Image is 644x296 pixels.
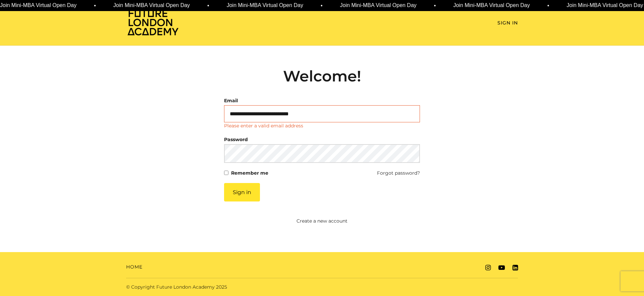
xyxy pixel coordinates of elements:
label: Email [224,96,238,105]
span: • [207,2,209,10]
span: • [434,2,436,10]
label: Remember me [231,168,268,178]
span: • [94,2,96,10]
h2: Welcome! [224,67,420,85]
span: • [547,2,549,10]
button: Sign in [224,183,260,201]
label: Password [224,135,248,144]
span: • [321,2,323,10]
img: Home Page [126,9,180,36]
a: Create a new account [192,218,453,225]
a: Sign In [497,19,518,26]
a: Home [126,263,143,271]
a: Forgot password? [377,168,420,178]
p: Please enter a valid email address [224,122,303,129]
div: © Copyright Future London Academy 2025 [121,284,322,291]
